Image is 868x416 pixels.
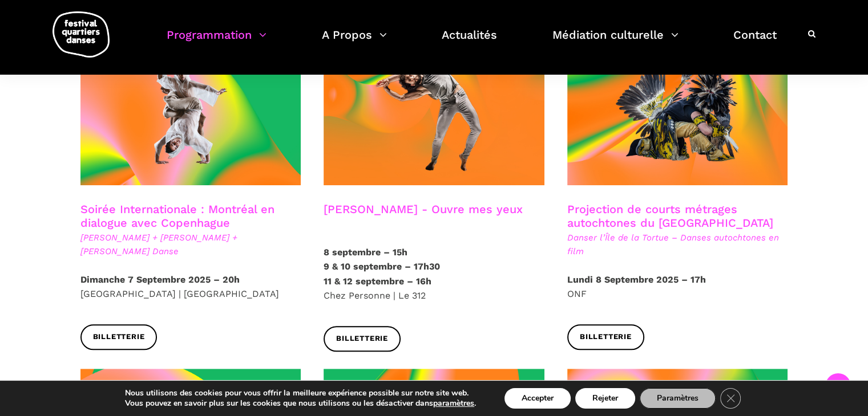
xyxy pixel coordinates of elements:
[720,388,741,409] button: Close GDPR Cookie Banner
[80,231,301,258] span: [PERSON_NAME] + [PERSON_NAME] + [PERSON_NAME] Danse
[580,331,632,343] span: Billetterie
[552,25,679,59] a: Médiation culturelle
[324,261,440,287] strong: 9 & 10 septembre – 17h30 11 & 12 septembre – 16h
[80,274,240,285] strong: Dimanche 7 Septembre 2025 – 20h
[442,25,497,59] a: Actualités
[324,247,407,258] strong: 8 septembre – 15h
[125,398,476,409] p: Vous pouvez en savoir plus sur les cookies que nous utilisons ou les désactiver dans .
[575,388,635,409] button: Rejeter
[640,388,716,409] button: Paramètres
[80,202,274,230] a: Soirée Internationale : Montréal en dialogue avec Copenhague
[567,272,788,301] p: ONF
[567,202,788,231] h3: Projection de courts métrages autochtones du [GEOGRAPHIC_DATA]
[80,272,301,301] p: [GEOGRAPHIC_DATA] | [GEOGRAPHIC_DATA]
[167,25,267,59] a: Programmation
[324,245,544,303] p: Chez Personne | Le 312
[733,25,777,59] a: Contact
[93,331,145,343] span: Billetterie
[324,202,523,231] h3: [PERSON_NAME] - Ouvre mes yeux
[504,388,571,409] button: Accepter
[336,333,388,345] span: Billetterie
[567,231,788,258] span: Danser l’Île de la Tortue – Danses autochtones en film
[53,11,110,58] img: logo-fqd-med
[322,25,387,59] a: A Propos
[567,324,644,350] a: Billetterie
[324,326,401,352] a: Billetterie
[125,388,476,398] p: Nous utilisons des cookies pour vous offrir la meilleure expérience possible sur notre site web.
[433,398,474,409] button: paramètres
[567,274,706,285] strong: Lundi 8 Septembre 2025 – 17h
[80,324,158,350] a: Billetterie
